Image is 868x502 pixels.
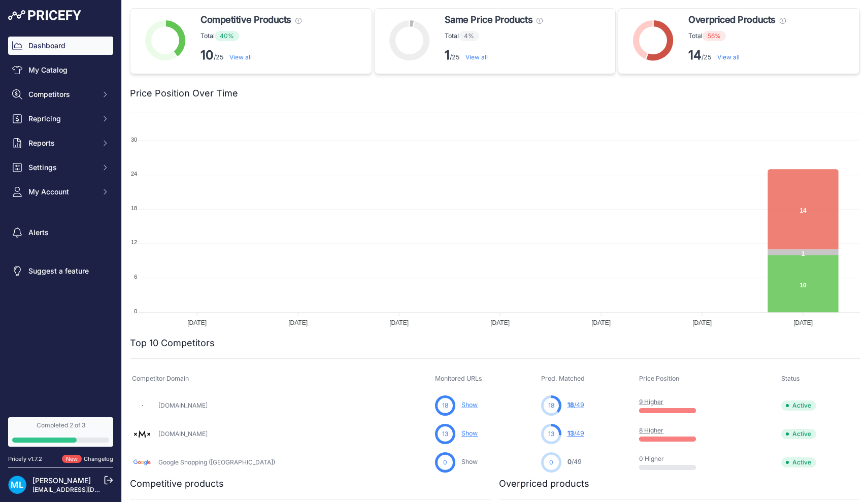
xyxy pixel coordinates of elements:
p: Total [688,31,785,41]
span: Overpriced Products [688,13,775,27]
span: 4% [459,31,479,41]
tspan: [DATE] [187,319,207,326]
a: Completed 2 of 3 [8,417,113,447]
tspan: 30 [131,137,137,143]
tspan: 0 [134,308,137,314]
tspan: 24 [131,171,137,177]
a: 8 Higher [639,426,663,434]
span: Same Price Products [445,13,532,27]
span: 56% [703,31,726,41]
span: Status [781,375,800,382]
a: [EMAIL_ADDRESS][DOMAIN_NAME] [32,486,139,493]
h2: Price Position Over Time [130,86,238,101]
a: [PERSON_NAME] [32,476,91,485]
strong: 14 [688,48,702,62]
a: View all [229,53,252,61]
a: Dashboard [8,37,113,55]
h2: Overpriced products [499,477,589,491]
a: Google Shopping ([GEOGRAPHIC_DATA]) [158,458,275,466]
a: 13/49 [567,429,584,437]
span: New [62,455,82,463]
tspan: [DATE] [389,319,409,326]
a: 0/49 [567,458,582,465]
span: Competitor Domain [132,375,189,382]
button: Reports [8,134,113,152]
span: 18 [567,401,574,409]
span: Repricing [28,114,95,124]
span: 13 [442,429,448,439]
tspan: [DATE] [490,319,510,326]
div: Pricefy v1.7.2 [8,455,42,463]
p: /25 [688,47,785,63]
img: Pricefy Logo [8,10,81,20]
a: Changelog [84,455,113,462]
h2: Competitive products [130,477,224,491]
nav: Sidebar [8,37,113,405]
a: [DOMAIN_NAME] [158,401,208,409]
p: Total [445,31,543,41]
strong: 10 [201,48,214,62]
span: Active [781,400,816,411]
span: Price Position [639,375,679,382]
span: Competitors [28,89,95,99]
span: Monitored URLs [435,375,482,382]
tspan: [DATE] [288,319,308,326]
span: 40% [215,31,239,41]
strong: 1 [445,48,450,62]
button: My Account [8,183,113,201]
a: Show [461,401,478,409]
tspan: [DATE] [793,319,813,326]
p: /25 [201,47,302,63]
span: Settings [28,162,95,173]
span: Active [781,457,816,467]
a: [DOMAIN_NAME] [158,430,208,438]
a: Show [461,429,478,437]
button: Repricing [8,110,113,128]
a: 18/49 [567,401,584,409]
a: Suggest a feature [8,262,113,280]
h2: Top 10 Competitors [130,336,215,350]
tspan: 6 [134,274,137,280]
a: View all [717,53,740,61]
a: Show [461,458,478,465]
span: My Account [28,187,95,197]
span: 13 [567,429,574,437]
span: 18 [548,401,554,410]
p: 0 Higher [639,455,704,463]
a: Alerts [8,223,113,242]
span: 13 [548,429,554,439]
p: Total [201,31,302,41]
span: 0 [549,458,553,467]
a: My Catalog [8,61,113,79]
p: /25 [445,47,543,63]
span: 0 [443,458,447,467]
tspan: 12 [131,239,137,245]
span: Active [781,429,816,439]
a: 9 Higher [639,398,663,406]
span: Reports [28,138,95,148]
span: 18 [442,401,448,410]
div: Completed 2 of 3 [12,421,109,429]
span: Prod. Matched [541,375,585,382]
tspan: 18 [131,205,137,211]
button: Competitors [8,85,113,104]
span: 0 [567,458,572,465]
tspan: [DATE] [591,319,611,326]
a: View all [465,53,488,61]
button: Settings [8,158,113,177]
span: Competitive Products [201,13,291,27]
tspan: [DATE] [692,319,712,326]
